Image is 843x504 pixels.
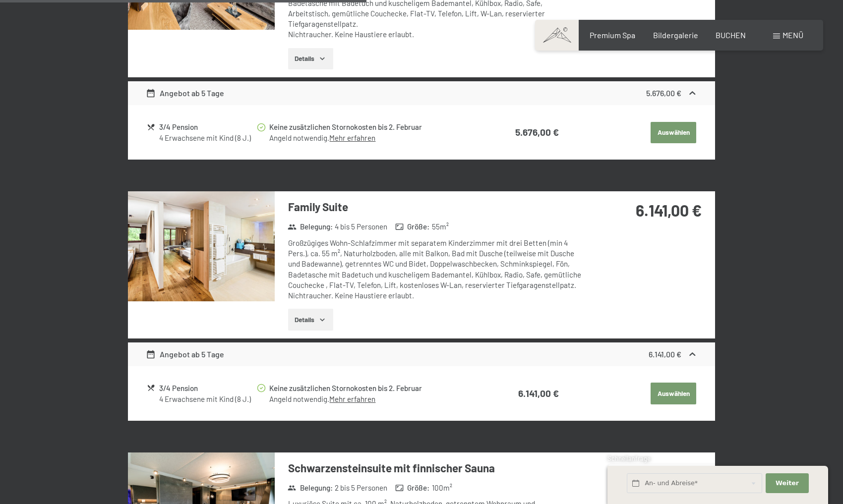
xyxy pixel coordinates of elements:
a: Mehr erfahren [329,133,375,142]
div: Großzügiges Wohn-Schlafzimmer mit separatem Kinderzimmer mit drei Betten (min 4 Pers.), ca. 55 m²... [288,238,583,301]
button: Auswählen [651,122,696,144]
strong: 6.141,00 € [518,388,559,399]
div: Angebot ab 5 Tage5.676,00 € [128,81,715,105]
button: Auswählen [651,383,696,404]
strong: 6.141,00 € [649,349,681,359]
div: Angeld notwendig. [269,133,476,143]
strong: 5.676,00 € [646,88,681,98]
strong: Größe : [395,483,430,493]
div: Angebot ab 5 Tage6.141,00 € [128,342,715,366]
span: 2 bis 5 Personen [335,483,387,493]
div: Keine zusätzlichen Stornokosten bis 2. Februar [269,383,476,394]
span: 4 bis 5 Personen [335,222,387,232]
strong: Belegung : [288,222,333,232]
span: Menü [783,30,803,40]
span: 55 m² [432,222,449,232]
div: Angebot ab 5 Tage [146,87,225,99]
div: 4 Erwachsene mit Kind (8 J.) [159,394,256,404]
button: Weiter [766,473,808,494]
span: Schnellanfrage [607,454,651,462]
h3: Family Suite [288,199,583,215]
div: Keine zusätzlichen Stornokosten bis 2. Februar [269,121,476,133]
div: 4 Erwachsene mit Kind (8 J.) [159,133,256,143]
div: 3/4 Pension [159,383,256,394]
a: Mehr erfahren [329,394,375,403]
span: Weiter [776,479,799,488]
a: Bildergalerie [653,30,698,40]
span: 100 m² [432,483,452,493]
strong: 5.676,00 € [515,126,559,138]
img: mss_renderimg.php [128,191,275,301]
a: BUCHEN [716,30,746,40]
strong: Belegung : [288,483,333,493]
a: Premium Spa [590,30,635,40]
div: Angeld notwendig. [269,394,476,404]
strong: 6.141,00 € [636,201,702,220]
button: Details [288,309,333,331]
button: Details [288,48,333,70]
div: Angebot ab 5 Tage [146,348,225,360]
h3: Schwarzensteinsuite mit finnischer Sauna [288,460,583,476]
div: 3/4 Pension [159,121,256,133]
strong: Größe : [395,222,430,232]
